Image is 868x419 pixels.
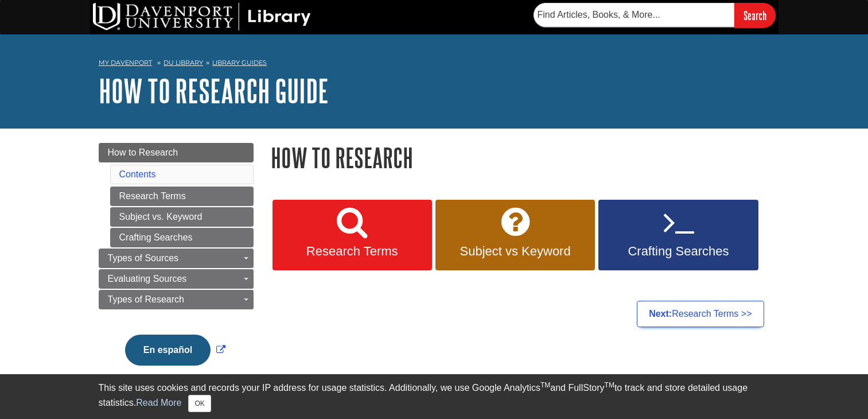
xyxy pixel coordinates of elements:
[435,200,595,271] a: Subject vs Keyword
[122,345,228,355] a: Link opens in new window
[637,301,764,327] a: Next:Research Terms >>
[93,3,311,30] img: DU Library
[164,59,203,67] a: DU Library
[110,187,254,206] a: Research Terms
[607,244,749,259] span: Crafting Searches
[534,3,734,27] input: Find Articles, Books, & More...
[125,335,211,366] button: En español
[108,148,178,157] span: How to Research
[108,294,184,304] span: Types of Research
[108,274,187,284] span: Evaluating Sources
[99,143,254,385] div: Guide Page Menu
[273,200,432,271] a: Research Terms
[136,398,181,408] a: Read More
[99,55,770,73] nav: breadcrumb
[99,269,254,289] a: Evaluating Sources
[99,381,770,412] div: This site uses cookies and records your IP address for usage statistics. Additionally, we use Goo...
[108,253,179,263] span: Types of Sources
[271,143,770,172] h1: How to Research
[99,58,152,68] a: My Davenport
[649,309,672,319] strong: Next:
[99,143,254,162] a: How to Research
[534,3,776,28] form: Searches DU Library's articles, books, and more
[734,3,776,28] input: Search
[212,59,267,67] a: Library Guides
[444,244,586,259] span: Subject vs Keyword
[281,244,423,259] span: Research Terms
[99,249,254,268] a: Types of Sources
[99,290,254,309] a: Types of Research
[99,73,329,108] a: How to Research Guide
[540,381,550,389] sup: TM
[605,381,614,389] sup: TM
[110,207,254,227] a: Subject vs. Keyword
[598,200,758,271] a: Crafting Searches
[110,228,254,247] a: Crafting Searches
[119,169,156,179] a: Contents
[188,395,211,412] button: Close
